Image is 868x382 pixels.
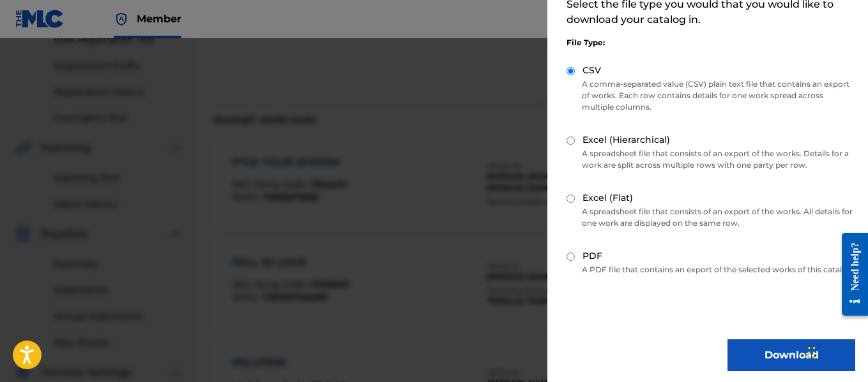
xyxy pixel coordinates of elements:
div: File Type: [567,37,855,48]
label: PDF [582,249,602,263]
img: MLC Logo [15,10,65,28]
p: A PDF file that contains an export of the selected works of this catalog. [567,264,855,275]
p: A comma-separated value (CSV) plain text file that contains an export of works. Each row contains... [567,78,855,113]
div: Drag [808,334,816,372]
iframe: Resource Center [832,223,868,326]
label: Excel (Flat) [582,191,633,205]
img: Top Rightsholder [114,11,129,27]
iframe: Chat Widget [804,321,868,382]
label: Excel (Hierarchical) [582,133,670,147]
label: CSV [582,64,601,77]
button: Download [727,339,855,371]
span: Member [137,11,181,26]
p: A spreadsheet file that consists of an export of the works. Details for a work are split across m... [567,148,855,171]
p: A spreadsheet file that consists of an export of the works. All details for one work are displaye... [567,206,855,229]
